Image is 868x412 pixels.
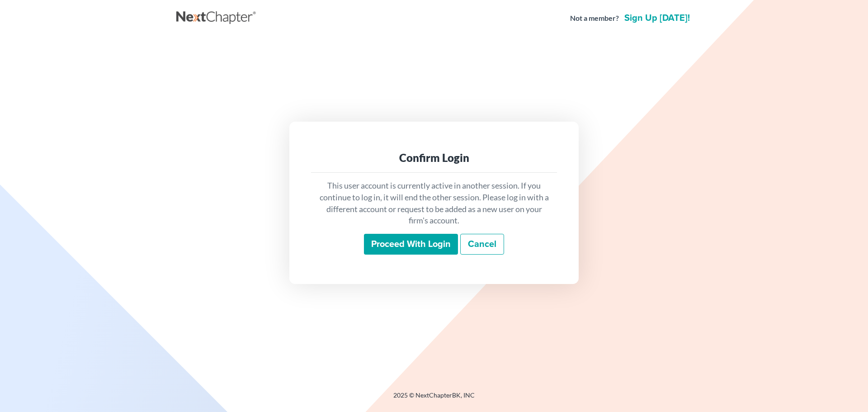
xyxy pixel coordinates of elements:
[318,151,550,165] div: Confirm Login
[318,180,550,227] p: This user account is currently active in another session. If you continue to log in, it will end ...
[623,14,692,23] a: Sign up [DATE]!
[364,234,458,255] input: Proceed with login
[176,391,692,407] div: 2025 © NextChapterBK, INC
[570,13,619,24] strong: Not a member?
[460,234,504,255] a: Cancel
